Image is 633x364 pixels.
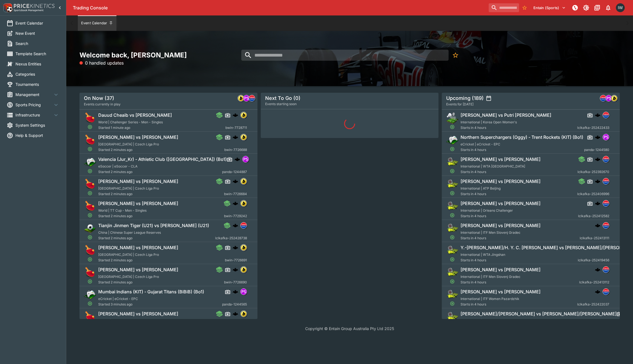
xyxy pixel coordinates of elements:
[98,267,178,273] h6: [PERSON_NAME] vs [PERSON_NAME]
[233,201,238,206] img: logo-cerberus.svg
[98,311,178,317] h6: [PERSON_NAME] vs [PERSON_NAME]
[577,125,609,131] span: lclkafka-252422433
[15,61,59,67] span: Nexus Entities
[603,200,609,206] img: lclkafka.png
[15,30,59,36] span: New Event
[15,81,59,87] span: Tournaments
[603,134,609,140] img: pandascore.png
[614,2,626,14] button: Ian Wright
[579,280,609,285] span: lclkafka-252413112
[595,134,600,140] div: cerberus
[87,301,92,306] svg: Open
[446,156,458,168] img: tennis.png
[241,200,247,206] img: bwin.png
[595,156,600,162] div: cerberus
[450,213,455,218] svg: Open
[84,200,96,212] img: table_tennis.png
[87,257,92,262] svg: Open
[225,125,247,131] span: bwin-7728711
[84,156,96,168] img: esports.png
[15,51,59,57] span: Template Search
[98,235,215,241] span: Started 2 minutes ago
[87,279,92,284] svg: Open
[603,200,609,207] div: lclkafka
[461,235,580,241] span: Starts in 4 hours
[240,310,247,317] div: bwin
[243,95,250,102] div: pandascore
[233,179,238,184] div: cerberus
[446,178,458,190] img: tennis.png
[249,95,255,101] img: lclkafka.png
[595,179,600,184] img: logo-cerberus.svg
[578,169,609,175] span: lclkafka-252392670
[265,95,300,101] h5: Next To Go (0)
[595,112,600,118] div: cerberus
[461,267,541,273] h6: [PERSON_NAME] vs [PERSON_NAME]
[446,244,458,256] img: tennis.png
[603,288,609,295] div: lclkafka
[461,147,584,153] span: Starts in 4 hours
[489,3,519,12] input: search
[84,112,96,124] img: table_tennis.png
[87,169,92,174] svg: Open
[446,222,458,234] img: tennis.png
[450,279,455,284] svg: Open
[79,51,257,59] h2: Welcome back, [PERSON_NAME]
[241,134,247,140] img: bwin.png
[595,156,600,162] img: logo-cerberus.svg
[84,95,114,101] h5: On Now (37)
[73,5,486,11] div: Trading Console
[235,156,240,162] div: cerberus
[233,134,238,140] div: cerberus
[461,186,501,190] span: International | ATP Beijing
[592,3,602,13] button: Documentation
[241,289,247,295] img: pandascore.png
[87,124,92,129] svg: Open
[98,275,159,279] span: [GEOGRAPHIC_DATA] | Czech Liga Pro
[242,156,249,163] div: pandascore
[98,297,138,301] span: eCricket | eCricket - EPC
[577,302,609,307] span: lclkafka-252422037
[603,289,609,295] img: lclkafka.png
[98,201,178,206] h6: [PERSON_NAME] vs [PERSON_NAME]
[450,124,455,129] svg: Open
[450,50,461,61] button: No Bookmarks
[595,223,600,228] div: cerberus
[84,310,96,323] img: table_tennis.png
[222,169,247,175] span: panda-1244887
[98,169,222,175] span: Started 2 minutes ago
[224,191,247,197] span: bwin-7726684
[98,302,222,307] span: Started 3 minutes ago
[265,101,297,107] span: Events starting soon
[240,200,247,207] div: bwin
[461,319,515,323] span: International | Jingshan Challenger
[98,156,227,162] h6: Valencia (Jur_Kr) - Athletic Club ([GEOGRAPHIC_DATA]) (Bo1)
[243,95,249,101] img: pandascore.png
[233,289,238,294] div: cerberus
[241,50,448,61] input: search
[98,223,209,229] h6: Tianjin Jinmen Tiger (U21) vs [PERSON_NAME] (U21)
[84,244,96,256] img: table_tennis.png
[600,95,606,101] img: lclkafka.png
[15,112,53,118] span: Infrastructure
[461,213,578,219] span: Starts in 4 hours
[14,9,44,12] img: Sportsbook Management
[461,120,517,124] span: International | Korea Open Women's
[450,191,455,196] svg: Open
[98,245,178,251] h6: [PERSON_NAME] vs [PERSON_NAME]
[461,191,577,197] span: Starts in 4 hours
[461,230,520,235] span: International | ITF Мen Slovenj Gradec
[98,230,161,235] span: China | Chinese Super League Reserves
[461,142,500,146] span: eCricket | eCricket - EPC
[446,310,458,323] img: tennis.png
[461,134,583,140] h6: Northern Superchargers (Oggy) - Trent Rockets (KIT) (Bo1)
[461,179,541,184] h6: [PERSON_NAME] vs [PERSON_NAME]
[603,134,609,140] div: pandascore
[243,156,249,162] img: pandascore.png
[240,266,247,273] div: bwin
[98,179,178,184] h6: [PERSON_NAME] vs [PERSON_NAME]
[603,267,609,273] img: lclkafka.png
[461,112,551,118] h6: [PERSON_NAME] vs Putri [PERSON_NAME]
[233,223,238,228] img: logo-cerberus.svg
[238,95,244,101] img: bwin.png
